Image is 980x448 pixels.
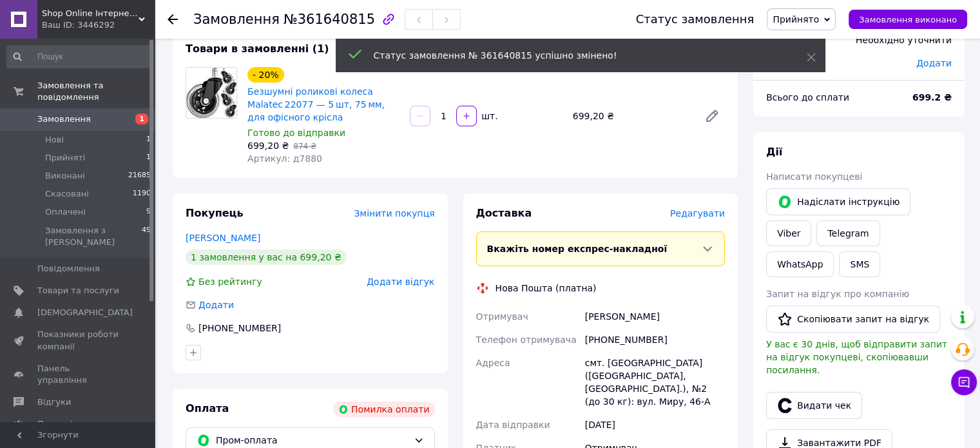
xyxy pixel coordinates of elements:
span: Написати покупцеві [766,171,862,182]
span: Панель управління [37,363,119,386]
span: Покупці [37,418,72,430]
span: 699,20 ₴ [247,141,289,151]
span: Оплата [186,402,229,414]
span: 21685 [128,170,151,182]
span: 1 [146,152,151,164]
div: Необхідно уточнити [848,26,959,54]
span: Повідомлення [37,263,100,275]
span: 49 [142,225,151,248]
span: Артикул: д7880 [247,153,322,164]
div: 699,20 ₴ [568,107,694,125]
div: Статус замовлення № 361640815 успішно змінено! [374,49,774,62]
span: Нові [45,134,64,146]
button: Надіслати інструкцію [766,188,910,215]
span: Запит на відгук про компанію [766,289,909,299]
span: Прийняті [45,152,85,164]
div: [PHONE_NUMBER] [582,328,727,351]
button: Скопіювати запит на відгук [766,306,940,333]
button: Замовлення виконано [849,10,967,29]
span: Без рейтингу [198,277,262,287]
span: Додати [198,300,234,310]
span: 9 [146,206,151,218]
span: У вас є 30 днів, щоб відправити запит на відгук покупцеві, скопіювавши посилання. [766,339,947,375]
span: 1 [135,113,148,124]
span: Замовлення та повідомлення [37,80,155,103]
div: шт. [478,110,499,122]
span: Отримувач [476,311,528,322]
span: [DEMOGRAPHIC_DATA] [37,307,133,318]
span: Всього до сплати [766,92,849,102]
span: №361640815 [283,12,375,27]
a: [PERSON_NAME] [186,233,260,243]
span: Товари та послуги [37,285,119,297]
span: Доставка [476,207,532,219]
span: 874 ₴ [293,142,316,151]
a: Редагувати [699,103,725,129]
a: Безшумні роликові колеса Malatec 22077 — 5 шт, 75 мм, для офісного крісла [247,86,385,122]
span: Телефон отримувача [476,335,577,345]
span: Shop Online Інтернет-магазин [42,8,139,19]
span: Адреса [476,358,510,368]
b: 699.2 ₴ [912,92,952,102]
div: [PHONE_NUMBER] [197,322,282,335]
a: Telegram [816,220,879,246]
span: Прийнято [773,14,819,24]
div: смт. [GEOGRAPHIC_DATA] ([GEOGRAPHIC_DATA], [GEOGRAPHIC_DATA].), №2 (до 30 кг): вул. Миру, 46-А [582,351,727,413]
span: Оплачені [45,206,86,218]
span: Редагувати [670,208,725,219]
div: - 20% [247,67,284,83]
span: Товари в замовленні (1) [186,43,329,55]
span: Замовлення [37,113,91,125]
span: Виконані [45,170,85,182]
span: Відгуки [37,396,71,408]
span: Дата відправки [476,420,550,430]
button: Чат з покупцем [951,369,977,395]
div: Помилка оплати [333,402,435,417]
span: Показники роботи компанії [37,329,119,352]
span: Замовлення з [PERSON_NAME] [45,225,142,248]
span: Скасовані [45,188,89,200]
span: Пром-оплата [216,433,408,447]
span: Замовлення виконано [859,15,957,24]
div: Ваш ID: 3446292 [42,19,155,31]
div: Повернутися назад [168,13,178,26]
span: Змінити покупця [354,208,435,219]
span: Вкажіть номер експрес-накладної [487,244,668,254]
span: Дії [766,146,782,158]
div: [PERSON_NAME] [582,305,727,328]
input: Пошук [6,45,152,68]
span: Готово до відправки [247,128,345,138]
a: Viber [766,220,811,246]
span: Замовлення [193,12,280,27]
div: 1 замовлення у вас на 699,20 ₴ [186,249,347,265]
span: 1 [146,134,151,146]
div: Статус замовлення [636,13,754,26]
button: Видати чек [766,392,862,419]
div: Нова Пошта (платна) [492,282,600,295]
img: Безшумні роликові колеса Malatec 22077 — 5 шт, 75 мм, для офісного крісла [186,68,236,118]
a: WhatsApp [766,251,834,277]
span: Додати відгук [367,277,434,287]
span: Покупець [186,207,244,219]
div: [DATE] [582,413,727,436]
button: SMS [839,251,880,277]
span: Додати [916,58,952,68]
span: 1190 [133,188,151,200]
